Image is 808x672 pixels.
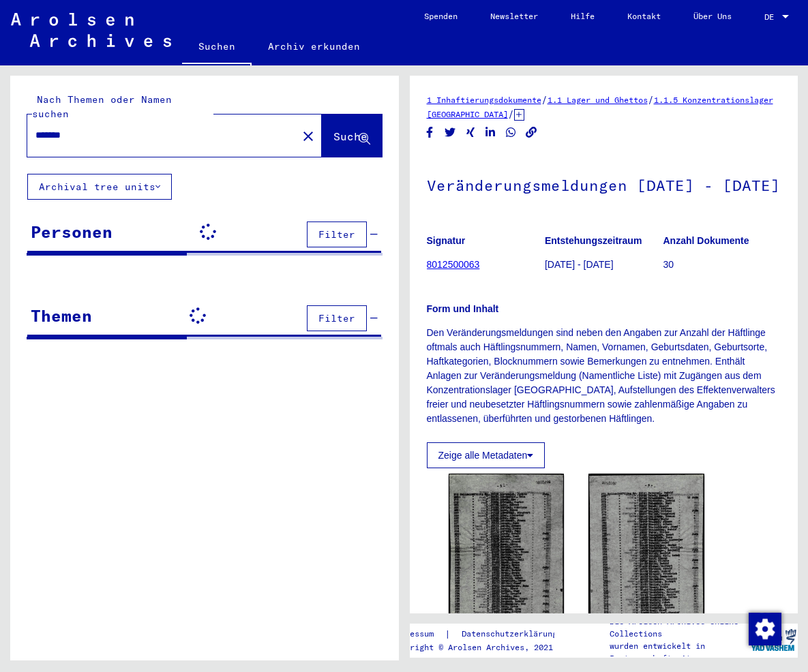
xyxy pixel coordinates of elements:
[333,129,368,143] span: Suche
[252,30,376,63] a: Archiv erkunden
[391,627,573,641] div: |
[32,93,172,120] mat-label: Nach Themen oder Namen suchen
[464,124,478,141] button: Share on Xing
[588,474,704,649] img: 002.jpg
[443,124,458,141] button: Share on Twitter
[318,312,355,324] span: Filter
[648,93,654,106] span: /
[318,228,355,241] span: Filter
[391,641,573,654] p: Copyright © Arolsen Archives, 2021
[548,95,648,105] a: 1.1 Lager und Ghettos
[427,259,480,270] a: 8012500063
[423,124,437,141] button: Share on Facebook
[449,474,565,647] img: 001.jpg
[27,174,172,200] button: Archival tree units
[427,442,545,468] button: Zeige alle Metadaten
[663,235,749,246] b: Anzahl Dokumente
[322,114,382,157] button: Suche
[307,222,367,247] button: Filter
[427,95,541,105] a: 1 Inhaftierungsdokumente
[610,615,749,640] p: Die Arolsen Archives Online-Collections
[427,303,499,314] b: Form und Inhalt
[483,124,498,141] button: Share on LinkedIn
[663,258,781,272] p: 30
[504,124,518,141] button: Share on WhatsApp
[508,108,514,120] span: /
[182,30,252,65] a: Suchen
[749,613,781,645] img: Zustimmung ändern
[11,13,171,47] img: Arolsen_neg.svg
[295,122,322,149] button: Clear
[524,124,539,141] button: Copy link
[391,627,445,641] a: Impressum
[427,235,466,246] b: Signatur
[31,303,92,328] div: Themen
[31,219,113,244] div: Personen
[307,305,367,331] button: Filter
[451,627,573,641] a: Datenschutzerklärung
[427,326,781,426] p: Den Veränderungsmeldungen sind neben den Angaben zur Anzahl der Häftlinge oftmals auch Häftlingsn...
[427,154,781,214] h1: Veränderungsmeldungen [DATE] - [DATE]
[764,12,779,22] span: DE
[610,640,749,665] p: wurden entwickelt in Partnerschaft mit
[545,258,662,272] p: [DATE] - [DATE]
[300,128,316,144] mat-icon: close
[541,93,548,106] span: /
[545,235,642,246] b: Entstehungszeitraum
